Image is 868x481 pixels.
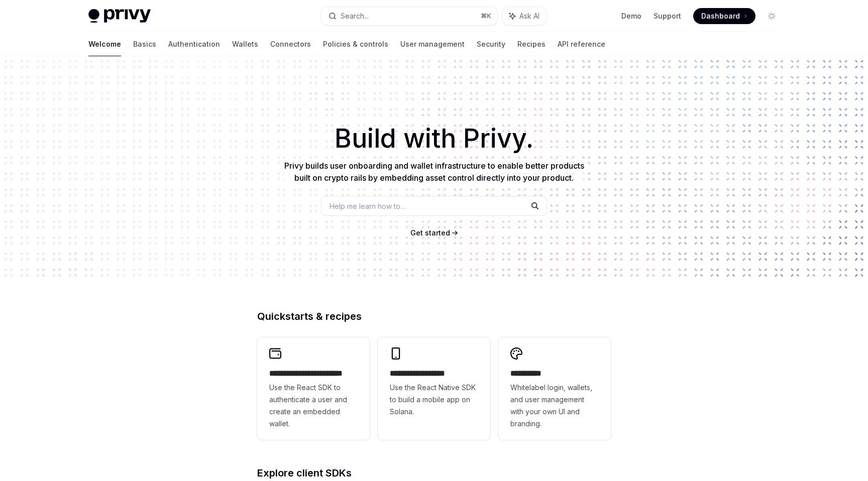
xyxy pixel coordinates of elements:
[341,10,369,22] div: Search...
[410,228,450,238] a: Get started
[410,228,450,237] span: Get started
[519,11,539,21] span: Ask AI
[400,32,465,56] a: User management
[764,8,780,24] button: Toggle dark mode
[477,32,505,56] a: Security
[654,11,681,21] a: Support
[517,32,546,56] a: Recipes
[269,382,358,430] span: Use the React SDK to authenticate a user and create an embedded wallet.
[133,32,156,56] a: Basics
[390,382,478,418] span: Use the React Native SDK to build a mobile app on Solana.
[270,32,311,56] a: Connectors
[481,12,491,20] span: ⌘ K
[257,468,352,478] span: Explore client SDKs
[323,32,388,56] a: Policies & controls
[330,201,406,211] span: Help me learn how to…
[621,11,641,21] a: Demo
[558,32,605,56] a: API reference
[168,32,220,56] a: Authentication
[498,337,611,440] a: **** *****Whitelabel login, wallets, and user management with your own UI and branding.
[88,32,121,56] a: Welcome
[284,161,584,183] span: Privy builds user onboarding and wallet infrastructure to enable better products built on crypto ...
[701,11,740,21] span: Dashboard
[335,130,533,148] span: Build with Privy.
[510,382,599,430] span: Whitelabel login, wallets, and user management with your own UI and branding.
[232,32,258,56] a: Wallets
[321,7,497,25] button: Search...⌘K
[693,8,755,24] a: Dashboard
[502,7,547,25] button: Ask AI
[257,311,362,321] span: Quickstarts & recipes
[378,337,490,440] a: **** **** **** ***Use the React Native SDK to build a mobile app on Solana.
[88,9,151,23] img: light logo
